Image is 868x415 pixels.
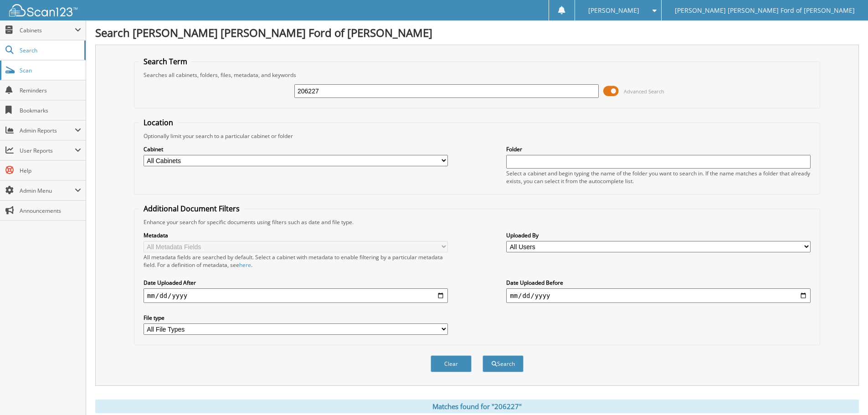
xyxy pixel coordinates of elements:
span: Scan [20,67,81,74]
legend: Additional Document Filters [139,204,244,214]
a: here [239,261,251,269]
label: Date Uploaded After [144,279,448,287]
h1: Search [PERSON_NAME] [PERSON_NAME] Ford of [PERSON_NAME] [95,25,859,40]
label: File type [144,314,448,322]
img: scan123-logo-white.svg [9,4,77,16]
span: Admin Reports [20,127,75,134]
div: Matches found for "206227" [95,400,859,413]
span: User Reports [20,147,75,154]
legend: Search Term [139,56,192,67]
button: Search [483,355,524,372]
span: Cabinets [20,26,75,34]
span: Reminders [20,87,81,94]
button: Clear [431,355,472,372]
div: Searches all cabinets, folders, files, metadata, and keywords [139,71,815,79]
label: Folder [506,145,811,153]
div: Enhance your search for specific documents using filters such as date and file type. [139,218,815,226]
div: Select a cabinet and begin typing the name of the folder you want to search in. If the name match... [506,169,811,185]
span: [PERSON_NAME] [PERSON_NAME] Ford of [PERSON_NAME] [675,8,855,13]
input: end [506,288,811,303]
label: Metadata [144,231,448,239]
span: Announcements [20,207,81,215]
span: Search [20,46,80,54]
div: Optionally limit your search to a particular cabinet or folder [139,132,815,140]
span: Bookmarks [20,107,81,114]
iframe: Chat Widget [822,371,868,415]
legend: Location [139,118,178,128]
span: Admin Menu [20,187,75,195]
label: Date Uploaded Before [506,279,811,287]
div: All metadata fields are searched by default. Select a cabinet with metadata to enable filtering b... [144,253,448,269]
span: Help [20,167,81,174]
input: start [144,288,448,303]
span: [PERSON_NAME] [588,8,639,13]
label: Cabinet [144,145,448,153]
label: Uploaded By [506,231,811,239]
span: Advanced Search [624,88,664,95]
